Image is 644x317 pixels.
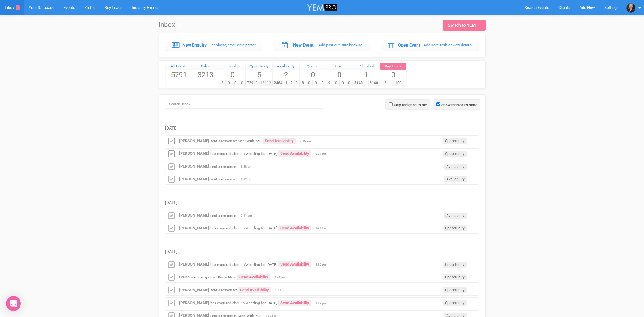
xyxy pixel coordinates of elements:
[210,226,277,230] small: has enquired about a Wedding for [DATE]
[179,300,209,305] strong: [PERSON_NAME]
[448,22,481,28] div: Switch to YEM Hi
[210,301,277,305] small: has enquired about a Wedding for [DATE]
[165,249,479,254] h5: [DATE]
[246,70,272,80] span: 5
[225,80,232,86] span: 0
[424,43,472,47] small: Add note, task, or view details
[179,213,209,217] a: [PERSON_NAME]
[241,177,256,182] span: 1:12 pm
[179,288,209,292] a: [PERSON_NAME]
[443,20,486,31] a: Switch to YEM Hi
[441,102,477,108] label: Show marked as done
[299,80,306,86] span: 8
[443,300,467,306] span: Opportunity
[239,80,246,86] span: 0
[443,138,467,144] span: Opportunity
[312,80,319,86] span: 0
[254,80,259,86] span: 3
[272,80,284,86] span: 2464
[209,43,257,47] small: For phone, email or in-person
[275,288,290,292] span: 1:31 pm
[232,80,239,86] span: 0
[443,225,467,231] span: Opportunity
[580,5,595,10] span: Add New
[444,213,467,219] span: Availability
[210,213,237,217] small: sent a response:
[166,100,324,109] input: Search Inbox
[274,275,290,280] span: 2:47 pm
[391,80,406,86] span: 100
[219,70,246,80] span: 0
[353,63,380,70] div: Published
[318,43,362,47] small: Add past or future booking
[315,262,331,267] span: 8:36 pm
[326,70,353,80] span: 0
[179,275,190,279] a: Bruna
[192,63,219,70] div: Sales
[16,5,20,10] span: 0
[165,40,264,51] a: New Enquiry For phone, email or in-person
[284,80,289,86] span: 1
[190,275,236,279] small: sent a response: Know More
[210,177,237,181] small: sent a response:
[179,151,209,156] a: [PERSON_NAME]
[380,63,407,70] a: Buy Leads
[179,177,209,181] strong: [PERSON_NAME]
[210,288,237,292] small: sent a response:
[626,3,635,13] img: open-uri20250213-2-1m688p0
[179,262,209,266] a: [PERSON_NAME]
[159,21,182,28] h1: Inbox
[278,261,311,267] a: Send Availability
[306,80,313,86] span: 0
[241,164,256,169] span: 3:38 pm
[246,63,272,70] a: Opportunity
[219,80,226,86] span: 3
[238,287,271,293] a: Send Availability
[444,164,467,170] span: Availability
[444,176,467,182] span: Availability
[368,80,380,86] span: 5140
[210,262,277,266] small: has enquired about a Wedding for [DATE]
[265,80,272,86] span: 12
[166,63,192,70] a: All Events
[179,138,209,143] strong: [PERSON_NAME]
[315,226,331,231] span: 10:17 am
[394,102,427,108] label: Only assigned to me
[278,150,311,157] a: Send Availability
[273,63,299,70] a: Availability
[319,80,326,86] span: 0
[294,80,299,86] span: 0
[273,70,299,80] span: 2
[179,226,209,230] a: [PERSON_NAME]
[300,70,326,80] span: 0
[259,80,266,86] span: 12
[179,164,209,168] a: [PERSON_NAME]
[380,80,391,86] span: 2
[263,138,296,144] a: Send Availability
[326,63,353,70] a: Booked
[219,63,246,70] div: Lead
[241,213,256,218] span: 6:11 am
[443,262,467,268] span: Opportunity
[333,80,340,86] span: 0
[165,200,479,205] h5: [DATE]
[443,287,467,293] span: Opportunity
[210,164,237,168] small: sent a response:
[364,80,369,86] span: 1
[182,42,207,48] label: New Enquiry
[380,70,407,80] span: 0
[398,42,420,48] label: Open Event
[300,63,326,70] a: Quoted
[558,5,570,10] span: Clients
[6,296,21,311] div: Open Intercom Messenger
